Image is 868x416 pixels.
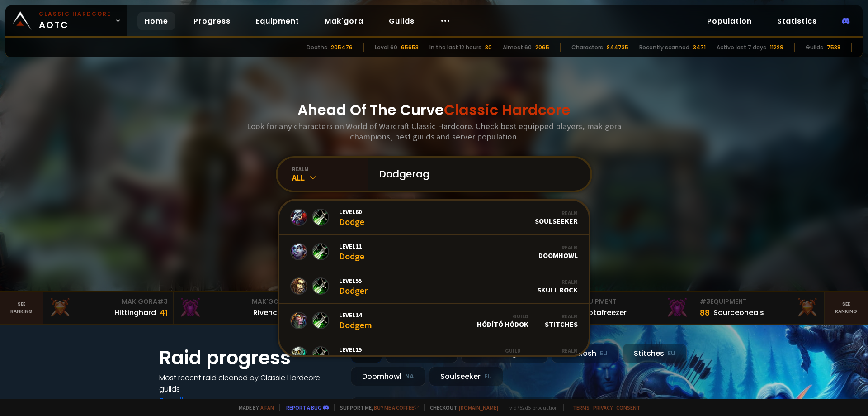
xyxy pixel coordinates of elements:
div: Realm [537,347,578,354]
a: Report a bug [286,404,321,411]
a: Mak'Gora#2Rivench100 [174,292,304,324]
div: 11229 [770,43,783,52]
a: Classic HardcoreAOTC [5,5,127,36]
div: 88 [700,306,710,319]
div: realm [292,166,368,172]
div: Equipment [700,297,819,306]
a: Progress [186,12,238,30]
span: Level 55 [339,277,368,285]
div: Realm [538,244,578,251]
div: Dodger [339,277,368,296]
a: Buy me a coffee [374,404,419,411]
span: Made by [233,404,274,411]
a: Consent [616,404,640,411]
span: # 3 [157,297,168,306]
a: Statistics [770,12,824,30]
div: Dodge [339,208,364,227]
a: Home [137,12,175,30]
a: Equipment [249,12,307,30]
a: Terms [573,404,590,411]
div: Skull Rock [537,278,578,294]
a: Guilds [382,12,422,30]
div: Dodgem [339,311,372,330]
div: Skull Rock [537,347,578,363]
div: Hittinghard [114,307,156,318]
a: See all progress [159,395,218,406]
div: Doomhowl [351,367,425,386]
span: v. d752d5 - production [504,404,558,411]
a: [DOMAIN_NAME] [459,404,498,411]
div: 30 [485,43,492,52]
div: All [292,172,368,183]
div: Guilds [806,43,823,52]
a: Level55DodgerRealmSkull Rock [279,269,589,304]
div: Realm [537,278,578,285]
a: #3Equipment88Sourceoheals [694,292,825,324]
a: Level14DodgemGuildHódító HódokRealmStitches [279,304,589,338]
small: EU [668,349,675,358]
a: Level60DodgeRealmSoulseeker [279,201,589,235]
div: Expendables [474,347,521,363]
small: NA [405,372,414,381]
div: Guild [474,347,521,354]
small: EU [484,372,492,381]
div: Realm [535,210,578,216]
span: Checkout [424,404,498,411]
div: Stitches [623,344,687,363]
div: Mak'Gora [49,297,168,306]
span: Level 60 [339,208,364,216]
span: Level 11 [339,242,364,250]
div: In the last 12 hours [429,43,481,52]
div: Equipment [570,297,689,306]
a: #2Equipment88Notafreezer [564,292,694,324]
a: Mak'Gora#3Hittinghard41 [43,292,174,324]
div: 65653 [401,43,419,52]
span: Level 15 [339,345,369,354]
div: Nek'Rosh [552,344,619,363]
div: 7538 [827,43,840,52]
div: Realm [545,313,578,320]
div: Level 60 [375,43,397,52]
div: Sourceoheals [713,307,764,318]
a: Level11DodgeRealmDoomhowl [279,235,589,269]
div: Dodge [339,242,364,262]
input: Search a character... [373,158,580,191]
div: Guild [477,313,528,320]
span: Classic Hardcore [444,100,571,120]
div: Active last 7 days [717,43,766,52]
div: Soulseeker [535,210,578,225]
div: Rivench [253,307,282,318]
span: Level 14 [339,311,372,319]
a: Population [700,12,759,30]
div: Deaths [307,43,327,52]
h4: Most recent raid cleaned by Classic Hardcore guilds [159,372,340,395]
div: Characters [571,43,603,52]
div: Mak'Gora [179,297,298,306]
div: Hódító Hódok [477,313,528,329]
div: Doomhowl [538,244,578,260]
div: Dodgee [339,345,369,365]
div: Stitches [545,313,578,329]
span: AOTC [39,10,111,32]
span: # 3 [700,297,710,306]
div: Notafreezer [583,307,627,318]
a: Mak'gora [317,12,371,30]
small: Classic Hardcore [39,10,111,18]
h1: Ahead Of The Curve [297,99,571,121]
a: Level15DodgeeGuildExpendablesRealmSkull Rock [279,338,589,373]
a: Seeranking [825,292,868,324]
div: 2065 [535,43,549,52]
div: 205476 [331,43,353,52]
div: Recently scanned [639,43,689,52]
span: Support me, [334,404,419,411]
div: Soulseeker [429,367,503,386]
h3: Look for any characters on World of Warcraft Classic Hardcore. Check best equipped players, mak'g... [243,121,625,142]
div: 844735 [607,43,628,52]
h1: Raid progress [159,344,340,372]
div: Almost 60 [503,43,532,52]
div: 3471 [693,43,706,52]
a: Privacy [593,404,613,411]
a: a fan [260,404,274,411]
div: 41 [160,306,168,319]
small: EU [600,349,608,358]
